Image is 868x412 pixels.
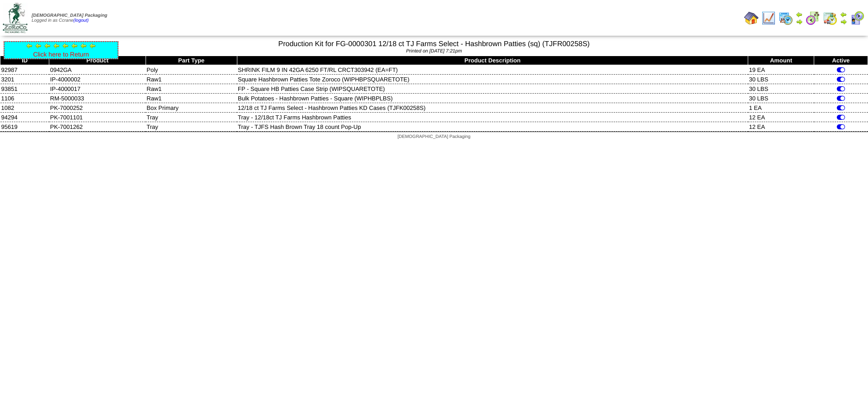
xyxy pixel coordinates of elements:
td: Raw1 [146,84,237,94]
img: arrowleft.gif [35,42,42,49]
td: 30 LBS [748,84,814,94]
td: Raw1 [146,75,237,84]
td: Poly [146,65,237,75]
td: 92987 [0,65,49,75]
img: arrowleft.gif [26,42,33,49]
a: Click here to Return [33,51,89,58]
img: zoroco-logo-small.webp [3,3,28,33]
td: 3201 [0,75,49,84]
td: 30 LBS [748,75,814,84]
span: [DEMOGRAPHIC_DATA] Packaging [32,13,107,18]
img: arrowleft.gif [80,42,87,49]
img: arrowright.gif [840,18,847,25]
img: arrowleft.gif [71,42,78,49]
td: 19 EA [748,65,814,75]
td: 12/18 ct TJ Farms Select - Hashbrown Patties KD Cases (TJFK00258S) [237,103,748,113]
td: FP - Square HB Patties Case Strip (WIPSQUARETOTE) [237,84,748,94]
td: IP-4000017 [49,84,146,94]
img: calendarinout.gif [823,11,837,25]
img: line_graph.gif [761,11,776,25]
td: Tray - TJFS Hash Brown Tray 18 count Pop-Up [237,122,748,132]
img: arrowright.gif [796,18,803,25]
td: Square Hashbrown Patties Tote Zoroco (WIPHBPSQUARETOTE) [237,75,748,84]
td: Tray [146,113,237,122]
img: calendarprod.gif [778,11,793,25]
th: Product Description [237,56,748,65]
td: 1082 [0,103,49,113]
td: 30 LBS [748,94,814,103]
th: Amount [748,56,814,65]
td: PK-7001101 [49,113,146,122]
td: PK-7000252 [49,103,146,113]
td: Raw1 [146,94,237,103]
span: [DEMOGRAPHIC_DATA] Packaging [397,134,470,139]
img: arrowleft.gif [62,42,69,49]
td: Tray - 12/18ct TJ Farms Hashbrown Patties [237,113,748,122]
td: 94294 [0,113,49,122]
td: Box Primary [146,103,237,113]
td: Bulk Potatoes - Hashbrown Patties - Square (WIPHBPLBS) [237,94,748,103]
td: SHRINK FILM 9 IN 42GA 6250 FT/RL CRCT303942 (EA=FT) [237,65,748,75]
img: arrowleft.gif [840,11,847,18]
td: IP-4000002 [49,75,146,84]
img: calendarblend.gif [806,11,820,25]
td: 12 EA [748,122,814,132]
td: 95619 [0,122,49,132]
td: 1 EA [748,103,814,113]
th: Part Type [146,56,237,65]
img: arrowleft.gif [53,42,60,49]
img: arrowleft.gif [89,42,96,49]
th: ID [0,56,49,65]
td: 93851 [0,84,49,94]
td: 12 EA [748,113,814,122]
td: RM-5000033 [49,94,146,103]
img: calendarcustomer.gif [850,11,864,25]
td: 0942GA [49,65,146,75]
th: Active [814,56,868,65]
a: (logout) [73,18,89,23]
td: PK-7001262 [49,122,146,132]
th: Product [49,56,146,65]
td: Tray [146,122,237,132]
span: Logged in as Ccrane [32,13,107,23]
img: home.gif [744,11,759,25]
td: 1106 [0,94,49,103]
img: arrowleft.gif [44,42,51,49]
img: arrowleft.gif [796,11,803,18]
